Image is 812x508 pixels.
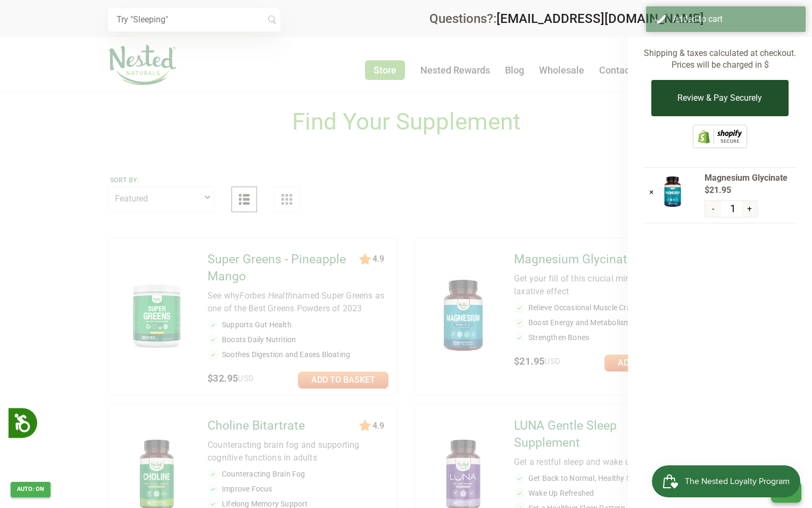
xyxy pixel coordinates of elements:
[644,47,796,71] p: Shipping & taxes calculated at checkout. Prices will be charged in $
[705,201,720,217] button: -
[673,14,798,24] div: Added to cart
[108,8,280,31] input: Try "Sleeping"
[659,174,686,209] img: Magnesium Glycinate
[724,26,756,37] span: $21.95
[693,140,747,150] a: This online store is secured by Shopify
[651,80,788,116] button: Review & Pay Securely
[693,125,747,148] img: Shopify secure badge
[11,482,51,497] button: AUTO: ON
[705,172,796,184] span: Magnesium Glycinate
[652,465,801,497] iframe: Button to open loyalty program pop-up
[496,11,704,26] a: [EMAIL_ADDRESS][DOMAIN_NAME]
[742,201,757,217] button: +
[705,184,796,196] span: $21.95
[429,12,704,25] div: Questions?:
[649,187,654,197] a: ×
